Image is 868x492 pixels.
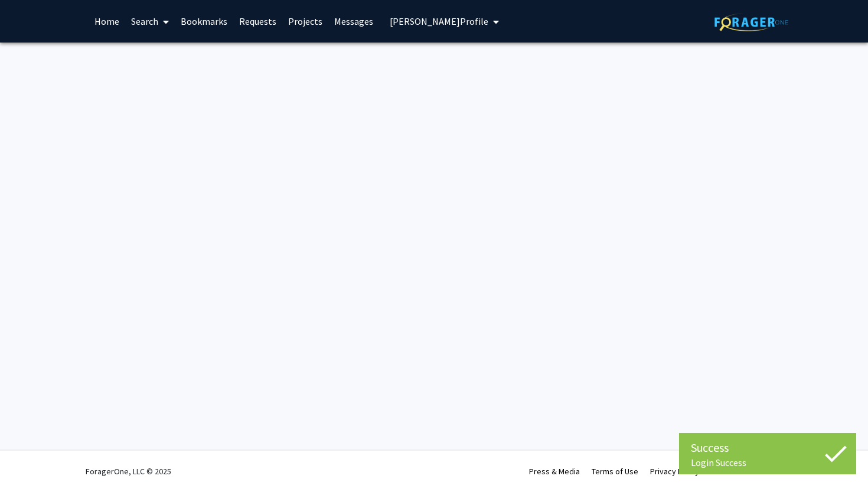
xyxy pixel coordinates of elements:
span: [PERSON_NAME] Profile [390,15,488,27]
a: Search [125,1,175,42]
a: Home [89,1,125,42]
a: Terms of Use [592,466,638,477]
div: Login Success [691,457,844,468]
a: Bookmarks [175,1,233,42]
a: Privacy Policy [650,466,699,477]
a: Press & Media [529,466,580,477]
div: ForagerOne, LLC © 2025 [86,451,171,492]
img: ForagerOne Logo [714,13,788,31]
a: Requests [233,1,282,42]
a: Projects [282,1,328,42]
div: Success [691,439,844,457]
a: Messages [328,1,379,42]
